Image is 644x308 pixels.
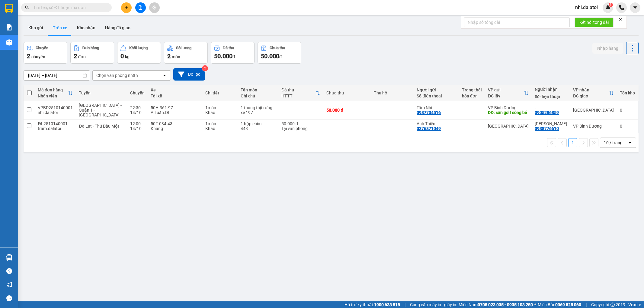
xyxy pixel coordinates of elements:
input: Tìm tên, số ĐT hoặc mã đơn [33,4,104,11]
div: xe 197 [241,110,275,115]
div: 50H-361.97 [151,105,200,110]
span: | [405,301,405,308]
input: Select a date range. [24,71,90,80]
button: 1 [568,138,577,147]
span: search [25,5,29,10]
th: Toggle SortBy [570,85,617,101]
div: Anh Quang [535,121,567,126]
div: Số lượng [176,46,191,50]
div: Số điện thoại [535,94,567,99]
span: Miền Bắc [538,301,581,308]
span: plus [124,5,129,10]
div: Tâm Nhi [417,105,456,110]
span: chuyến [31,54,45,59]
div: 50.000 đ [281,121,321,126]
div: [GEOGRAPHIC_DATA] [488,124,529,129]
button: file-add [135,2,146,13]
span: Hỗ trợ kỹ thuật: [344,301,400,308]
span: Đà Lạt - Thủ Dầu Một [79,124,119,129]
span: 2 [167,52,171,60]
div: Nhân viên [38,94,68,98]
div: VP Bình Dương [488,105,529,110]
div: Khác [205,126,234,131]
div: Tại văn phòng [281,126,321,131]
div: nhi.dalatoi [38,110,73,115]
span: Miền Nam [459,301,533,308]
span: message [6,295,12,301]
span: ⚪️ [534,303,536,306]
img: solution-icon [6,24,12,30]
div: Mã đơn hàng [38,87,68,92]
div: 50.000 đ [326,108,368,113]
div: Trạng thái [462,87,482,92]
div: 22:30 [130,105,145,110]
div: Chuyến [130,90,145,95]
div: 0987734516 [417,110,441,115]
img: phone-icon [619,5,624,10]
button: aim [149,2,160,13]
div: A.Tuấn.DL [151,110,200,115]
span: copyright [610,303,615,307]
div: Tài xế [151,94,200,98]
button: Kho nhận [72,21,100,35]
div: Khang [151,126,200,131]
div: . [535,105,567,110]
div: Người gửi [417,87,456,92]
div: Khối lượng [129,46,148,50]
span: đ [279,54,282,59]
div: 1 hộp chim [241,121,275,126]
div: 1 món [205,105,234,110]
button: Nhập hàng [592,43,623,54]
th: Toggle SortBy [485,85,532,101]
span: 2 [27,52,30,60]
span: kg [125,54,130,59]
div: VPBD2510140001 [38,105,73,110]
strong: 1900 633 818 [374,302,400,307]
svg: open [627,140,632,145]
span: đơn [78,54,86,59]
div: 14/10 [130,110,145,115]
div: 14/10 [130,126,145,131]
div: Chưa thu [326,90,368,95]
div: Người nhận [535,87,567,92]
button: Trên xe [48,21,72,35]
div: 10 / trang [604,140,623,146]
strong: 0708 023 035 - 0935 103 250 [478,302,533,307]
button: Kho gửi [24,21,48,35]
img: warehouse-icon [6,39,12,46]
div: Tuyến [79,90,124,95]
button: Đã thu50.000đ [211,42,255,64]
div: Ghi chú [241,94,275,98]
button: Bộ lọc [173,68,205,81]
span: 1 [610,3,612,7]
div: Ahh Thiên [417,121,456,126]
div: VP Bình Dương [573,124,614,129]
div: ĐC giao [573,94,609,98]
div: Chi tiết [205,90,234,95]
sup: 1 [609,3,613,7]
button: Khối lượng0kg [117,42,161,64]
div: 443 [241,126,275,131]
th: Toggle SortBy [278,85,324,101]
div: tram.dalatoi [38,126,73,131]
span: đ [232,54,235,59]
div: Số điện thoại [417,94,456,98]
span: món [172,54,180,59]
div: Tên món [241,87,275,92]
input: Nhập số tổng đài [464,17,570,27]
div: Đơn hàng [82,46,99,50]
div: 1 thùng thịt rừng [241,105,275,110]
div: 0938776610 [535,126,559,131]
div: hóa đơn [462,94,482,98]
div: HTTT [281,94,316,98]
span: close [618,17,623,22]
sup: 2 [202,65,208,71]
div: 0 [620,108,635,113]
button: Chuyến2chuyến [24,42,67,64]
span: Kết nối tổng đài [579,19,609,26]
div: VP gửi [488,87,524,92]
div: ĐL2510140001 [38,121,73,126]
div: Chọn văn phòng nhận [96,72,138,78]
span: 50.000 [214,52,232,60]
svg: open [162,73,167,78]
